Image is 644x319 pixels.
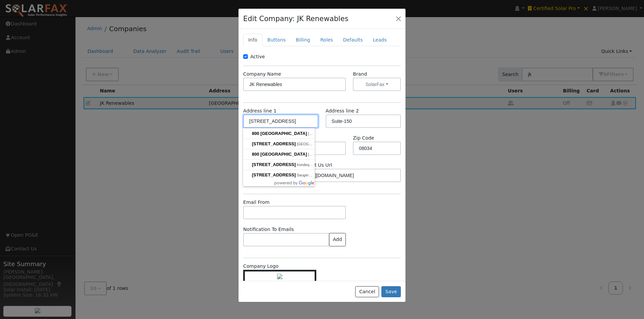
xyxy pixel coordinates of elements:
span: [STREET_ADDRESS] [252,172,296,177]
label: Notification To Emails [243,226,294,233]
button: Save [381,286,401,298]
a: Leads [368,34,392,46]
span: [GEOGRAPHIC_DATA], , [GEOGRAPHIC_DATA] [297,142,383,146]
a: Defaults [338,34,368,46]
span: 800 [252,131,259,136]
label: Address line 2 [326,107,359,114]
label: Company Logo [243,263,278,270]
img: retrieve [277,274,282,279]
span: [STREET_ADDRESS] [252,141,296,146]
span: [GEOGRAPHIC_DATA] [260,131,307,136]
a: Buttons [262,34,291,46]
label: Address line 1 [243,107,276,114]
span: [STREET_ADDRESS] [252,162,296,167]
input: Active [243,54,248,59]
label: Company Name [243,71,281,78]
span: [GEOGRAPHIC_DATA], [GEOGRAPHIC_DATA], [GEOGRAPHIC_DATA] [308,152,427,156]
span: Saugerties, , [GEOGRAPHIC_DATA] [297,173,363,177]
label: Contact Us Url [298,162,332,169]
span: [GEOGRAPHIC_DATA], [GEOGRAPHIC_DATA], [GEOGRAPHIC_DATA] [308,132,427,136]
span: [GEOGRAPHIC_DATA] [260,152,307,157]
a: Billing [291,34,315,46]
span: 800 [252,152,259,157]
button: SolarFax [353,78,401,91]
span: Irondequoit, [GEOGRAPHIC_DATA], [GEOGRAPHIC_DATA] [297,163,396,167]
a: Roles [315,34,338,46]
a: Info [243,34,262,46]
h4: Edit Company: JK Renewables [243,13,348,24]
label: Zip Code [353,135,374,142]
label: Brand [353,71,367,78]
label: Active [250,53,265,60]
label: Email From [243,199,269,206]
button: Cancel [355,286,379,298]
button: Add [329,233,346,246]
